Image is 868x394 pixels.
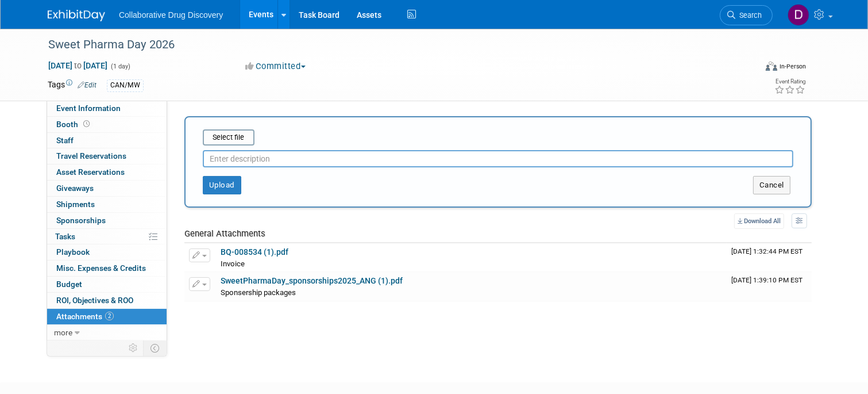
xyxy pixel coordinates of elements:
span: Upload Timestamp [731,276,803,284]
input: Enter description [203,150,793,167]
a: Asset Reservations [47,165,167,180]
button: Cancel [753,176,790,194]
span: [DATE] [DATE] [48,60,108,71]
img: ExhibitDay [48,10,105,21]
span: Invoice [221,259,245,268]
a: more [47,325,167,341]
td: Toggle Event Tabs [144,341,167,355]
td: Tags [48,79,97,92]
span: Upload Timestamp [731,247,803,255]
span: Collaborative Drug Discovery [119,10,223,20]
span: Misc. Expenses & Credits [56,263,146,273]
a: Staff [47,133,167,148]
td: Upload Timestamp [727,272,812,301]
a: SweetPharmaDay_sponsorships2025_ANG (1).pdf [221,276,403,285]
span: Booth not reserved yet [81,120,92,128]
span: Event Information [56,104,121,113]
div: Event Format [694,60,806,77]
button: Committed [242,60,310,72]
div: CAN/MW [107,79,144,91]
span: (1 day) [110,63,130,70]
div: Event Rating [774,79,805,85]
div: In-Person [779,62,806,71]
a: Search [720,5,773,25]
a: Download All [734,213,784,229]
span: Playbook [56,247,90,257]
a: Booth [47,117,167,132]
img: Daniel Castro [788,4,809,26]
a: Tasks [47,229,167,244]
a: Travel Reservations [47,148,167,164]
span: General Attachments [184,228,265,239]
span: Giveaways [56,183,94,193]
span: Attachments [56,312,114,321]
a: Playbook [47,244,167,260]
span: Staff [56,136,74,145]
span: 2 [105,312,114,320]
a: Giveaways [47,181,167,196]
a: BQ-008534 (1).pdf [221,247,288,257]
span: Shipments [56,200,95,209]
span: Search [735,11,762,20]
span: Sponsorships [56,216,106,225]
span: Sponsership packages [221,288,296,297]
a: Shipments [47,197,167,212]
span: Travel Reservations [56,151,126,160]
span: ROI, Objectives & ROO [56,296,133,305]
span: to [72,61,83,70]
div: Sweet Pharma Day 2026 [44,35,742,55]
a: ROI, Objectives & ROO [47,293,167,308]
a: Sponsorships [47,213,167,228]
img: Format-Inperson.png [766,62,777,71]
a: Attachments2 [47,309,167,324]
button: Upload [203,176,241,194]
td: Personalize Event Tab Strip [124,341,144,355]
td: Upload Timestamp [727,243,812,272]
a: Edit [78,81,97,89]
span: Budget [56,280,82,289]
a: Misc. Expenses & Credits [47,261,167,276]
span: Tasks [55,232,75,241]
span: Booth [56,120,92,129]
span: more [54,328,72,337]
span: Asset Reservations [56,167,125,177]
a: Budget [47,277,167,292]
a: Event Information [47,101,167,116]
